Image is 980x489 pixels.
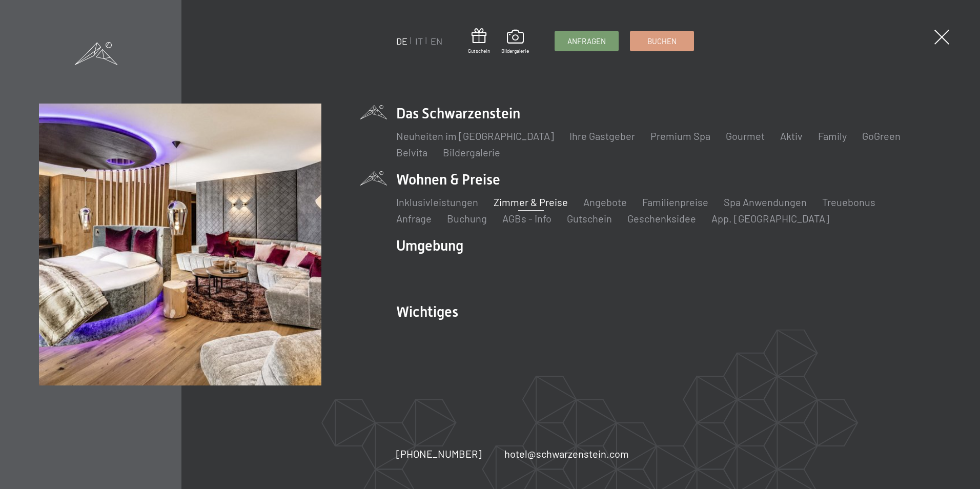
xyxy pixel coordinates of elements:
a: Ihre Gastgeber [569,130,635,142]
span: Anfragen [567,36,606,47]
a: IT [415,35,423,47]
a: Bildergalerie [443,146,500,158]
a: Buchen [630,31,693,51]
a: Geschenksidee [627,212,696,225]
a: Bildergalerie [501,30,529,54]
a: hotel@schwarzenstein.com [504,446,629,461]
a: Family [818,130,847,142]
a: [PHONE_NUMBER] [396,446,482,461]
span: Gutschein [468,47,490,54]
a: Gutschein [567,212,612,225]
a: Inklusivleistungen [396,196,478,208]
a: Gutschein [468,28,490,54]
a: Spa Anwendungen [724,196,807,208]
a: EN [431,35,442,47]
span: Buchen [647,36,677,47]
a: AGBs - Info [502,212,552,225]
a: Angebote [583,196,627,208]
a: Premium Spa [650,130,710,142]
a: Anfragen [555,31,618,51]
a: Anfrage [396,212,432,225]
span: Bildergalerie [501,47,529,54]
a: Zimmer & Preise [494,196,568,208]
a: Belvita [396,146,427,158]
a: DE [396,35,407,47]
a: Gourmet [726,130,765,142]
a: Aktiv [780,130,803,142]
a: Treuebonus [822,196,875,208]
a: App. [GEOGRAPHIC_DATA] [711,212,829,225]
a: GoGreen [862,130,901,142]
span: [PHONE_NUMBER] [396,447,482,460]
a: Familienpreise [642,196,708,208]
a: Neuheiten im [GEOGRAPHIC_DATA] [396,130,554,142]
a: Buchung [447,212,487,225]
